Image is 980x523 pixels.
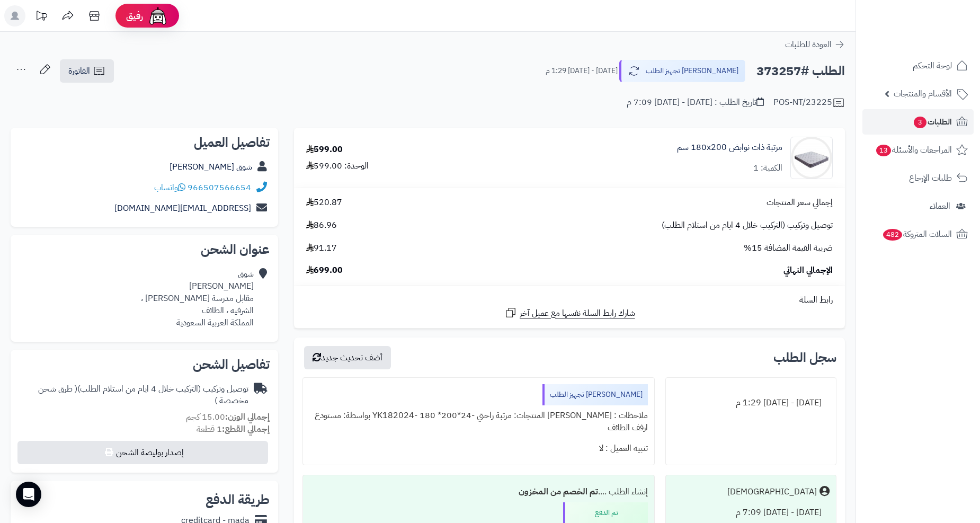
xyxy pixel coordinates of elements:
[154,181,185,194] a: واتساب
[19,358,270,371] h2: تفاصيل الشحن
[862,137,974,163] a: المراجعات والأسئلة13
[785,38,832,51] span: العودة للطلبات
[791,137,832,179] img: 1702708315-RS-09-90x90.jpg
[913,116,926,128] span: 3
[306,144,343,156] div: 599.00
[546,66,618,76] small: [DATE] - [DATE] 1:29 م
[222,423,270,436] strong: إجمالي القطع:
[68,65,90,77] span: الفاتورة
[16,482,41,507] div: Open Intercom Messenger
[309,438,648,459] div: تنبيه العميل : لا
[114,202,251,215] a: [EMAIL_ADDRESS][DOMAIN_NAME]
[306,197,342,209] span: 520.87
[783,264,833,277] span: الإجمالي النهائي
[908,20,970,42] img: logo-2.png
[298,294,841,306] div: رابط السلة
[862,165,974,191] a: طلبات الإرجاع
[504,306,635,320] a: شارك رابط السلة نفسها مع عميل آخر
[306,160,369,172] div: الوحدة: 599.00
[913,114,952,129] span: الطلبات
[909,171,952,185] span: طلبات الإرجاع
[19,383,248,407] div: توصيل وتركيب (التركيب خلال 4 ايام من استلام الطلب)
[875,143,952,157] span: المراجعات والأسئلة
[930,199,950,214] span: العملاء
[309,482,648,502] div: إنشاء الطلب ....
[38,383,248,407] span: ( طرق شحن مخصصة )
[619,60,745,82] button: [PERSON_NAME] تجهيز الطلب
[188,181,251,194] a: 966507566654
[141,268,254,329] div: شوق [PERSON_NAME] مقابل مدرسة [PERSON_NAME] ، الشرفيه ، الطائف المملكة العربية السعودية
[744,242,833,254] span: ضريبة القيمة المضافة 15%
[862,221,974,247] a: السلات المتروكة482
[883,228,903,241] span: 482
[862,53,974,78] a: لوحة التحكم
[672,393,830,413] div: [DATE] - [DATE] 1:29 م
[170,161,252,173] a: شوق [PERSON_NAME]
[197,423,270,436] small: 1 قطعة
[753,162,782,174] div: الكمية: 1
[519,485,598,498] b: تم الخصم من المخزون
[520,307,635,320] span: شارك رابط السلة نفسها مع عميل آخر
[60,59,114,83] a: الفاتورة
[672,502,830,523] div: [DATE] - [DATE] 7:09 م
[306,264,343,277] span: 699.00
[304,346,391,369] button: أضف تحديث جديد
[862,109,974,135] a: الطلبات3
[894,86,952,101] span: الأقسام والمنتجات
[17,441,268,464] button: إصدار بوليصة الشحن
[785,38,845,51] a: العودة للطلبات
[773,96,845,109] div: POS-NT/23225
[19,136,270,149] h2: تفاصيل العميل
[913,58,952,73] span: لوحة التحكم
[186,411,270,423] small: 15.00 كجم
[876,144,892,156] span: 13
[306,242,337,254] span: 91.17
[662,219,833,232] span: توصيل وتركيب (التركيب خلال 4 ايام من استلام الطلب)
[677,141,782,154] a: مرتبة ذات نوابض 180x200 سم
[542,384,648,405] div: [PERSON_NAME] تجهيز الطلب
[147,5,168,26] img: ai-face.png
[882,227,952,242] span: السلات المتروكة
[756,60,845,82] h2: الطلب #373257
[28,5,55,29] a: تحديثات المنصة
[126,10,143,22] span: رفيق
[862,193,974,219] a: العملاء
[19,243,270,256] h2: عنوان الشحن
[627,96,764,109] div: تاريخ الطلب : [DATE] - [DATE] 7:09 م
[225,411,270,423] strong: إجمالي الوزن:
[767,197,833,209] span: إجمالي سعر المنتجات
[309,405,648,438] div: ملاحظات : [PERSON_NAME] المنتجات: مرتبة راحتي -24*200* 180 -YK182024 بواسطة: مستودع ارفف الطائف
[727,486,817,498] div: [DEMOGRAPHIC_DATA]
[773,351,836,364] h3: سجل الطلب
[206,493,270,506] h2: طريقة الدفع
[306,219,337,232] span: 86.96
